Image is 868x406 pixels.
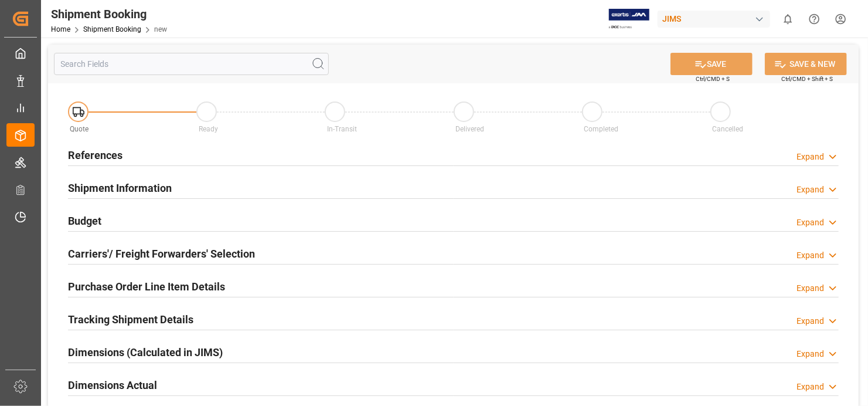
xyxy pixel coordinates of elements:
input: Search Fields [54,53,329,75]
div: Expand [796,184,824,196]
div: Expand [796,216,824,229]
button: show 0 new notifications [775,6,801,32]
a: Home [51,25,70,33]
span: Ready [199,125,218,133]
div: Expand [796,348,824,360]
h2: Carriers'/ Freight Forwarders' Selection [68,246,255,262]
span: Quote [70,125,89,133]
span: In-Transit [327,125,357,133]
div: Expand [796,381,824,393]
h2: Shipment Information [68,180,172,196]
a: Shipment Booking [83,25,141,33]
span: Delivered [455,125,484,133]
button: Help Center [801,6,828,32]
button: SAVE [670,53,753,75]
span: Completed [584,125,618,133]
span: Cancelled [712,125,743,133]
div: Shipment Booking [51,5,167,23]
h2: Purchase Order Line Item Details [68,279,225,295]
button: SAVE & NEW [765,53,847,75]
span: Ctrl/CMD + Shift + S [781,75,833,83]
button: JIMS [658,8,775,30]
div: Expand [796,315,824,327]
h2: Budget [68,213,101,229]
span: Ctrl/CMD + S [696,75,730,83]
h2: References [68,147,122,163]
h2: Dimensions (Calculated in JIMS) [68,344,223,360]
img: Exertis%20JAM%20-%20Email%20Logo.jpg_1722504956.jpg [609,9,649,29]
div: Expand [796,249,824,262]
div: Expand [796,151,824,163]
h2: Dimensions Actual [68,377,157,393]
h2: Tracking Shipment Details [68,312,193,327]
div: JIMS [658,11,770,28]
div: Expand [796,282,824,295]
